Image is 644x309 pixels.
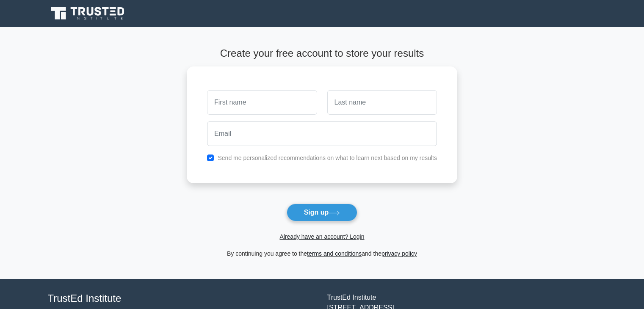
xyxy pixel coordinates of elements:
label: Send me personalized recommendations on what to learn next based on my results [218,154,437,161]
h4: TrustEd Institute [48,292,317,305]
input: Email [207,121,437,146]
input: First name [207,90,317,115]
input: Last name [327,90,437,115]
button: Sign up [287,204,358,221]
h4: Create your free account to store your results [187,47,457,60]
a: privacy policy [381,250,417,257]
div: By continuing you agree to the and the [182,248,462,259]
a: Already have an account? Login [279,233,364,240]
a: terms and conditions [307,250,362,257]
